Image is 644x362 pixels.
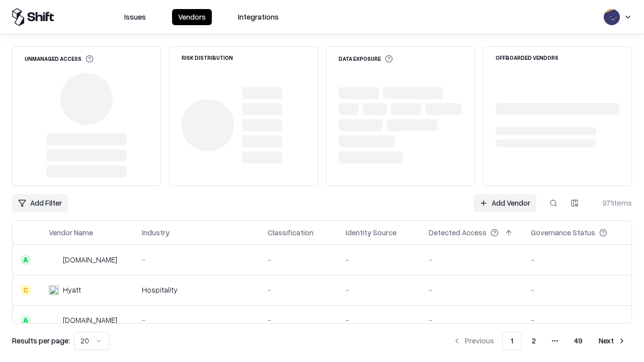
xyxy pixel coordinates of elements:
div: - [429,254,515,265]
div: - [429,315,515,325]
div: C [21,285,31,295]
div: Industry [142,227,170,238]
button: Vendors [172,9,212,25]
div: - [346,254,413,265]
img: primesec.co.il [49,315,59,325]
div: - [346,285,413,295]
div: - [268,315,330,325]
button: 1 [502,332,522,350]
div: A [21,315,31,325]
div: Classification [268,227,313,238]
div: Risk Distribution [182,55,233,60]
div: - [268,285,330,295]
div: - [531,315,623,325]
div: - [531,254,623,265]
div: [DOMAIN_NAME] [63,315,117,325]
div: - [531,285,623,295]
a: Add Vendor [473,194,536,212]
div: Hospitality [142,285,252,295]
img: Hyatt [49,285,59,295]
button: Issues [118,9,152,25]
img: intrado.com [49,255,59,265]
button: 2 [524,332,544,350]
div: Identity Source [346,227,396,238]
div: - [268,254,330,265]
button: Next [593,332,632,350]
div: Governance Status [531,227,595,238]
div: Unmanaged Access [25,55,94,63]
div: Offboarded Vendors [496,55,558,60]
div: Data Exposure [339,55,393,63]
button: Add Filter [12,194,68,212]
button: Integrations [232,9,285,25]
div: - [429,285,515,295]
button: 49 [566,332,591,350]
div: Hyatt [63,285,81,295]
p: Results per page: [12,335,70,346]
div: [DOMAIN_NAME] [63,254,117,265]
div: - [346,315,413,325]
div: 971 items [592,198,632,208]
div: Detected Access [429,227,487,238]
div: A [21,255,31,265]
div: - [142,254,252,265]
nav: pagination [447,332,632,350]
div: Vendor Name [49,227,93,238]
div: - [142,315,252,325]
